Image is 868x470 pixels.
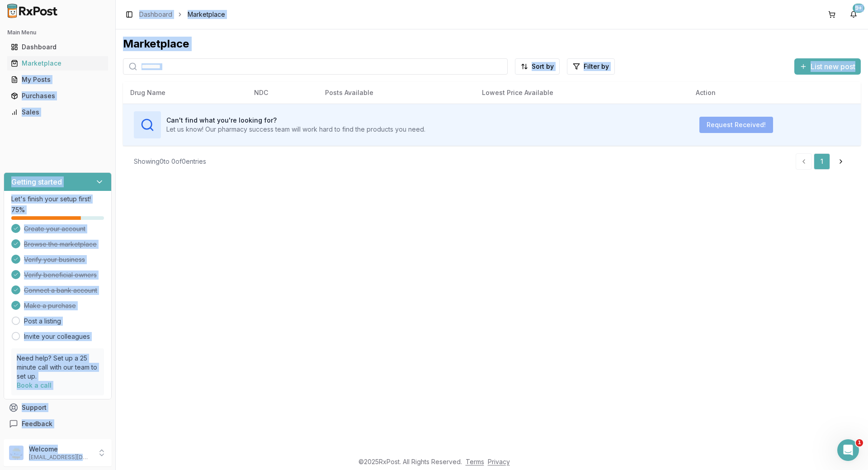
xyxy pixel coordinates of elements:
h3: Can't find what you're looking for? [166,116,425,125]
a: Terms [466,458,484,465]
span: Verify your business [24,255,85,264]
div: Showing 0 to 0 of 0 entries [134,157,206,166]
th: Action [689,82,861,104]
iframe: Intercom live chat [837,439,859,461]
span: Connect a bank account [24,286,97,295]
div: Purchases [11,91,104,100]
a: My Posts [7,71,108,88]
button: My Posts [4,72,112,87]
th: NDC [247,82,318,104]
th: Posts Available [318,82,474,104]
h3: Getting started [11,176,62,187]
div: Sales [11,108,104,117]
div: Marketplace [123,37,861,51]
a: Marketplace [7,55,108,71]
th: Lowest Price Available [475,82,689,104]
p: Need help? Set up a 25 minute call with our team to set up. [17,354,99,381]
a: Go to next page [832,153,850,170]
div: 9+ [853,4,864,13]
a: Dashboard [7,39,108,55]
div: Marketplace [11,59,104,68]
h2: Main Menu [7,29,108,36]
nav: breadcrumb [139,10,225,19]
button: Dashboard [4,40,112,54]
span: 75 % [11,205,25,214]
span: Sort by [532,62,554,71]
p: Let's finish your setup first! [11,195,104,204]
span: Browse the marketplace [24,240,97,249]
span: Feedback [22,419,52,428]
a: 1 [814,153,830,170]
img: User avatar [9,446,24,460]
span: Create your account [24,224,85,233]
a: List new post [794,63,861,72]
button: Support [4,399,112,416]
p: Let us know! Our pharmacy success team will work hard to find the products you need. [166,125,425,134]
a: Sales [7,104,108,120]
button: Purchases [4,89,112,103]
a: Privacy [488,458,510,465]
span: List new post [811,61,855,72]
p: [EMAIL_ADDRESS][DOMAIN_NAME] [29,454,92,461]
span: Make a purchase [24,301,76,310]
a: Purchases [7,88,108,104]
nav: pagination [796,153,850,170]
div: My Posts [11,75,104,84]
button: List new post [794,58,861,75]
p: Welcome [29,445,92,454]
a: Post a listing [24,317,61,326]
button: Filter by [567,58,615,75]
span: Filter by [584,62,609,71]
a: Book a call [17,381,52,389]
a: Invite your colleagues [24,332,90,341]
img: RxPost Logo [4,4,61,18]
div: Dashboard [11,43,104,52]
a: Dashboard [139,10,172,19]
span: Verify beneficial owners [24,271,97,280]
button: Marketplace [4,56,112,71]
th: Drug Name [123,82,247,104]
button: Feedback [4,416,112,432]
button: Sales [4,105,112,119]
button: Sort by [515,58,560,75]
span: Marketplace [188,10,225,19]
button: 9+ [846,7,861,22]
span: 1 [856,439,863,446]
